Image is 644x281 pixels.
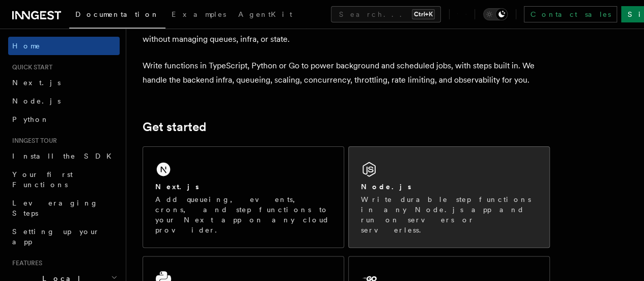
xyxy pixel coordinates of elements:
[524,6,617,22] a: Contact sales
[8,37,120,55] a: Home
[331,6,441,22] button: Search...Ctrl+K
[8,194,120,222] a: Leveraging Steps
[143,59,550,87] p: Write functions in TypeScript, Python or Go to power background and scheduled jobs, with steps bu...
[12,115,49,123] span: Python
[69,3,165,29] a: Documentation
[165,3,232,28] a: Examples
[8,92,120,110] a: Node.js
[143,146,344,248] a: Next.jsAdd queueing, events, crons, and step functions to your Next app on any cloud provider.
[12,97,61,105] span: Node.js
[232,3,298,28] a: AgentKit
[238,10,292,18] span: AgentKit
[155,194,331,235] p: Add queueing, events, crons, and step functions to your Next app on any cloud provider.
[172,10,226,18] span: Examples
[361,182,411,192] h2: Node.js
[12,170,73,189] span: Your first Functions
[12,79,61,87] span: Next.js
[143,18,550,46] p: Inngest is an event-driven durable execution platform that allows you to run fast, reliable code ...
[75,10,159,18] span: Documentation
[8,259,42,267] span: Features
[8,73,120,92] a: Next.js
[8,137,57,145] span: Inngest tour
[8,165,120,194] a: Your first Functions
[143,120,206,134] a: Get started
[483,8,508,20] button: Toggle dark mode
[12,227,100,246] span: Setting up your app
[8,63,52,71] span: Quick start
[348,146,550,248] a: Node.jsWrite durable step functions in any Node.js app and run on servers or serverless.
[412,9,435,19] kbd: Ctrl+K
[361,194,537,235] p: Write durable step functions in any Node.js app and run on servers or serverless.
[12,152,118,160] span: Install the SDK
[8,222,120,251] a: Setting up your app
[12,199,98,217] span: Leveraging Steps
[155,182,199,192] h2: Next.js
[12,41,41,51] span: Home
[8,147,120,165] a: Install the SDK
[8,110,120,129] a: Python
